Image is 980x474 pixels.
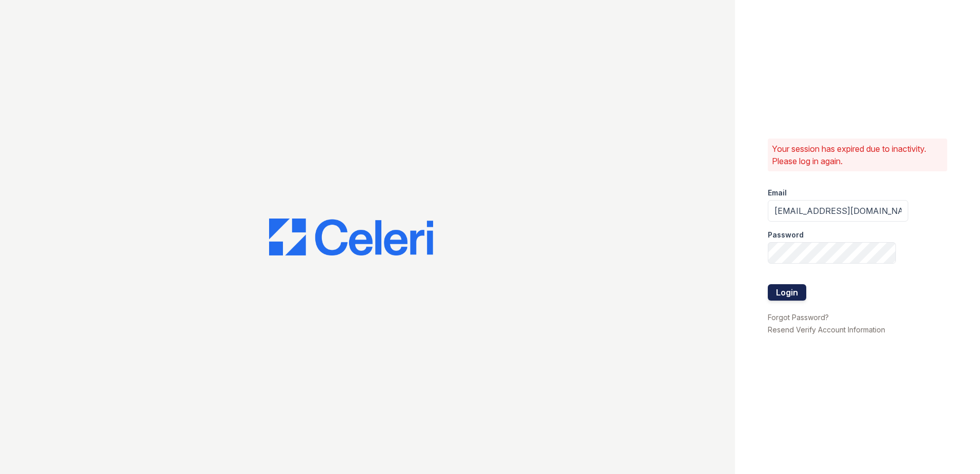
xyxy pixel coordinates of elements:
[772,143,943,167] p: Your session has expired due to inactivity. Please log in again.
[768,325,885,334] a: Resend Verify Account Information
[768,284,806,301] button: Login
[768,188,787,198] label: Email
[768,313,829,322] a: Forgot Password?
[768,230,804,240] label: Password
[269,219,433,255] img: CE_Logo_Blue-a8612792a0a2168367f1c8372b55b34899dd931a85d93a1a3d3e32e68fde9ad4.png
